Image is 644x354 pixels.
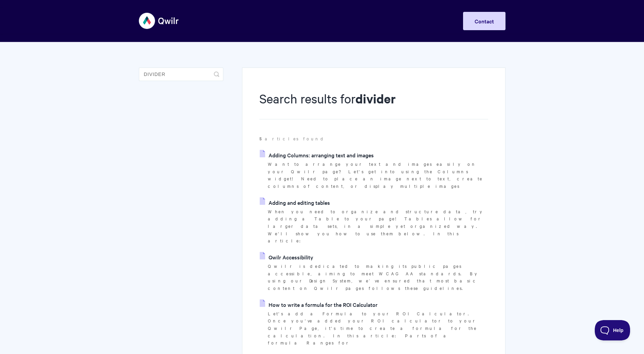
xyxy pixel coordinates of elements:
[463,12,505,30] a: Contact
[259,135,488,142] p: articles found
[355,90,396,107] strong: divider
[139,8,179,34] img: Qwilr Help Center
[268,208,488,245] p: When you need to organize and structure data, try adding a Table to your page! Tables allow for l...
[268,310,488,347] p: Let's add a Formula to your ROI Calculator. Once you've added your ROI calculator to your Qwilr P...
[260,299,378,310] a: How to write a formula for the ROI Calculator
[259,135,265,142] strong: 5
[260,252,313,262] a: Qwilr Accessibility
[260,197,330,208] a: Adding and editing tables
[268,160,488,190] p: Want to arrange your text and images easily on your Qwilr page? Let's get into using the Columns ...
[259,90,488,119] h1: Search results for
[139,67,223,81] input: Search
[260,150,374,160] a: Adding Columns: arranging text and images
[595,320,630,340] iframe: Toggle Customer Support
[268,262,488,292] p: Qwilr is dedicated to making its public pages accessible, aiming to meet WCAG AA standards. By us...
